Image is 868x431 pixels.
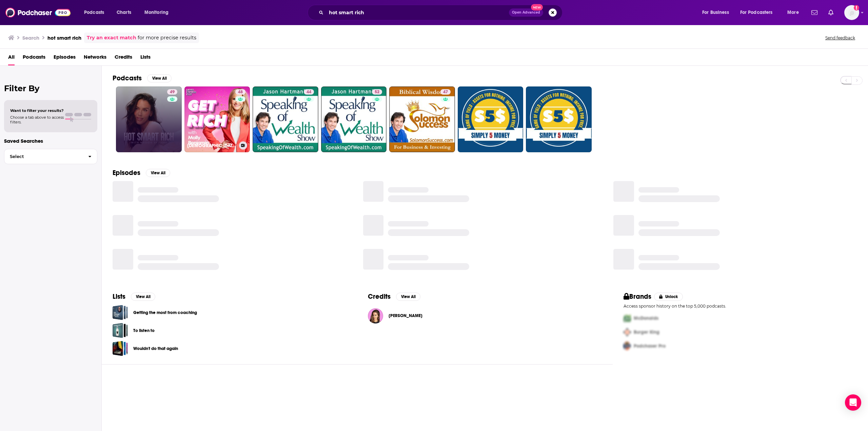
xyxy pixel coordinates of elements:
[115,52,132,65] a: Credits
[845,394,861,411] div: Open Intercom Messenger
[854,5,859,11] svg: Add a profile image
[113,169,140,177] h2: Episodes
[113,169,170,177] a: EpisodesView All
[4,154,83,159] span: Select
[624,303,857,309] p: Access sponsor history on the top 5,000 podcasts.
[170,89,175,96] span: 49
[113,74,172,82] a: PodcastsView All
[253,86,318,152] a: 44
[736,7,783,18] button: open menu
[113,305,128,320] a: Getting the most from coaching
[140,7,177,18] button: open menu
[144,8,169,17] span: Monitoring
[621,311,634,325] img: First Pro Logo
[621,325,634,339] img: Second Pro Logo
[184,86,250,152] a: 48[DEMOGRAPHIC_DATA] Finance Club - Get Rich
[654,293,683,301] button: Unlock
[621,339,634,353] img: Third Pro Logo
[307,89,311,96] span: 44
[23,52,45,65] a: Podcasts
[167,89,177,95] a: 49
[113,74,142,82] h2: Podcasts
[389,313,422,318] span: [PERSON_NAME]
[783,7,807,18] button: open menu
[389,313,422,318] a: Maggie Sellers
[113,292,155,301] a: ListsView All
[238,89,243,96] span: 48
[79,7,113,18] button: open menu
[375,89,379,96] span: 52
[47,35,81,41] h3: hot smart rich
[10,115,64,124] span: Choose a tab above to access filters.
[809,7,820,18] a: Show notifications dropdown
[844,5,859,20] span: Logged in as mcastricone
[8,52,15,65] a: All
[113,292,125,301] h2: Lists
[787,8,799,17] span: More
[440,89,451,95] a: 47
[634,329,659,335] span: Burger King
[133,345,178,352] a: Wouldn't do that again
[235,89,245,95] a: 48
[22,35,39,41] h3: Search
[702,8,729,17] span: For Business
[443,89,448,96] span: 47
[133,309,197,316] a: Getting the most from coaching
[87,34,136,42] a: Try an exact match
[112,7,135,18] a: Charts
[512,11,540,14] span: Open Advanced
[844,5,859,20] button: Show profile menu
[140,52,151,65] a: Lists
[4,149,97,164] button: Select
[389,86,455,152] a: 47
[138,34,196,42] span: for more precise results
[634,343,666,349] span: Podchaser Pro
[509,8,543,17] button: Open AdvancedNew
[326,7,509,18] input: Search podcasts, credits, & more...
[84,52,106,65] a: Networks
[10,108,64,113] span: Want to filter your results?
[396,293,420,301] button: View All
[624,292,652,301] h2: Brands
[147,74,172,82] button: View All
[368,305,601,327] button: Maggie SellersMaggie Sellers
[54,52,76,65] a: Episodes
[372,89,382,95] a: 52
[314,5,569,20] div: Search podcasts, credits, & more...
[844,5,859,20] img: User Profile
[368,308,383,324] img: Maggie Sellers
[117,8,131,17] span: Charts
[5,6,71,19] img: Podchaser - Follow, Share and Rate Podcasts
[4,83,97,93] h2: Filter By
[4,138,97,144] p: Saved Searches
[634,315,658,321] span: McDonalds
[697,7,737,18] button: open menu
[826,7,836,18] a: Show notifications dropdown
[304,89,314,95] a: 44
[113,323,128,338] a: To listen to
[84,8,104,17] span: Podcasts
[740,8,773,17] span: For Podcasters
[146,169,170,177] button: View All
[133,327,155,334] a: To listen to
[116,86,182,152] a: 49
[131,293,155,301] button: View All
[823,35,857,41] button: Send feedback
[321,86,387,152] a: 52
[531,4,543,11] span: New
[113,341,128,356] a: Wouldn't do that again
[368,292,391,301] h2: Credits
[187,143,236,149] h3: [DEMOGRAPHIC_DATA] Finance Club - Get Rich
[368,292,420,301] a: CreditsView All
